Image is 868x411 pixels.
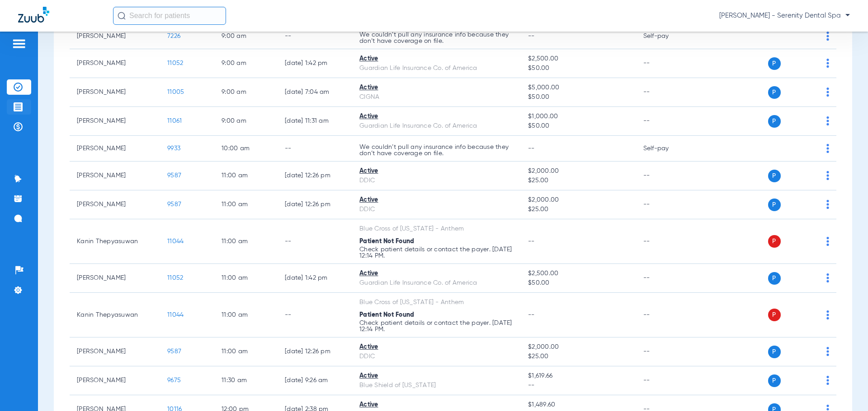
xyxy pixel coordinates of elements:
[278,264,352,293] td: [DATE] 1:42 PM
[167,60,183,66] span: 11052
[636,190,697,219] td: --
[768,346,781,358] span: P
[359,176,514,185] div: DDIC
[636,107,697,136] td: --
[768,272,781,285] span: P
[70,136,160,162] td: [PERSON_NAME]
[214,162,278,190] td: 11:00 AM
[278,366,352,395] td: [DATE] 9:26 AM
[359,112,514,121] div: Active
[70,49,160,78] td: [PERSON_NAME]
[70,78,160,107] td: [PERSON_NAME]
[70,337,160,366] td: [PERSON_NAME]
[359,83,514,92] div: Active
[167,118,182,124] span: 11061
[636,337,697,366] td: --
[278,219,352,264] td: --
[528,195,628,205] span: $2,000.00
[768,86,781,99] span: P
[528,342,628,352] span: $2,000.00
[528,83,628,92] span: $5,000.00
[359,269,514,278] div: Active
[826,237,829,246] img: group-dot-blue.svg
[359,195,514,205] div: Active
[167,238,184,245] span: 11044
[214,293,278,337] td: 11:00 AM
[636,162,697,190] td: --
[768,309,781,321] span: P
[359,278,514,288] div: Guardian Life Insurance Co. of America
[214,264,278,293] td: 11:00 AM
[278,136,352,162] td: --
[826,59,829,68] img: group-dot-blue.svg
[214,78,278,107] td: 9:00 AM
[528,238,535,245] span: --
[359,54,514,64] div: Active
[826,200,829,209] img: group-dot-blue.svg
[359,400,514,410] div: Active
[823,368,868,411] iframe: Chat Widget
[167,348,181,355] span: 9587
[214,107,278,136] td: 9:00 AM
[826,88,829,97] img: group-dot-blue.svg
[528,145,535,152] span: --
[167,89,184,95] span: 11005
[214,23,278,49] td: 9:00 AM
[768,57,781,70] span: P
[359,320,514,332] p: Check patient details or contact the payer. [DATE] 12:14 PM.
[278,78,352,107] td: [DATE] 7:04 AM
[528,371,628,381] span: $1,619.66
[768,199,781,211] span: P
[70,219,160,264] td: Kanin Thepyasuwan
[528,64,628,73] span: $50.00
[528,312,535,318] span: --
[214,337,278,366] td: 11:00 AM
[528,269,628,278] span: $2,500.00
[528,352,628,361] span: $25.00
[359,64,514,73] div: Guardian Life Insurance Co. of America
[70,107,160,136] td: [PERSON_NAME]
[528,33,535,39] span: --
[278,49,352,78] td: [DATE] 1:42 PM
[359,342,514,352] div: Active
[167,275,183,281] span: 11052
[359,121,514,131] div: Guardian Life Insurance Co. of America
[359,246,514,259] p: Check patient details or contact the payer. [DATE] 12:14 PM.
[636,136,697,162] td: Self-pay
[167,33,180,39] span: 7226
[528,92,628,102] span: $50.00
[719,11,850,20] span: [PERSON_NAME] - Serenity Dental Spa
[167,312,184,318] span: 11044
[826,347,829,356] img: group-dot-blue.svg
[359,381,514,390] div: Blue Shield of [US_STATE]
[214,136,278,162] td: 10:00 AM
[118,12,126,20] img: Search Icon
[636,219,697,264] td: --
[826,144,829,153] img: group-dot-blue.svg
[70,293,160,337] td: Kanin Thepyasuwan
[167,172,181,179] span: 9587
[528,166,628,176] span: $2,000.00
[528,278,628,288] span: $50.00
[167,377,181,383] span: 9675
[768,235,781,248] span: P
[528,381,628,390] span: --
[214,190,278,219] td: 11:00 AM
[214,366,278,395] td: 11:30 AM
[167,145,180,152] span: 9933
[826,116,829,125] img: group-dot-blue.svg
[70,23,160,49] td: [PERSON_NAME]
[359,205,514,214] div: DDIC
[214,219,278,264] td: 11:00 AM
[18,7,49,23] img: Zuub Logo
[278,23,352,49] td: --
[278,107,352,136] td: [DATE] 11:31 AM
[826,310,829,319] img: group-dot-blue.svg
[359,224,514,234] div: Blue Cross of [US_STATE] - Anthem
[278,337,352,366] td: [DATE] 12:26 PM
[70,190,160,219] td: [PERSON_NAME]
[826,273,829,282] img: group-dot-blue.svg
[636,23,697,49] td: Self-pay
[528,205,628,214] span: $25.00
